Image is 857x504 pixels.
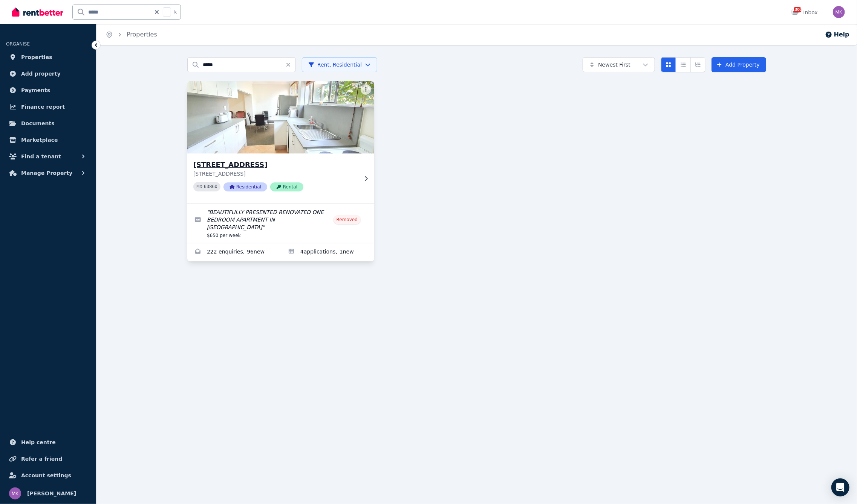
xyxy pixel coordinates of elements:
span: k [174,9,177,15]
span: Payments [21,86,50,95]
a: Account settings [6,468,90,483]
a: Help centre [6,435,90,450]
span: Manage Property [21,169,72,178]
button: Help [825,30,849,39]
span: Find a tenant [21,152,61,161]
small: PID [196,185,202,189]
span: Documents [21,119,55,128]
a: Applications for 1/241 Bondi Road, Bondi [281,243,374,261]
img: Maor Kirsner [833,6,845,18]
button: Card view [661,57,676,72]
a: Properties [6,50,90,65]
span: [PERSON_NAME] [27,489,76,498]
span: Rental [270,182,303,191]
button: Newest First [583,57,655,72]
a: Edit listing: BEAUTIFULLY PRESENTED RENOVATED ONE BEDROOM APARTMENT IN BONDI [187,204,374,243]
div: Open Intercom Messenger [831,478,849,496]
button: Rent, Residential [302,57,377,72]
a: 1/241 Bondi Road, Bondi[STREET_ADDRESS][STREET_ADDRESS]PID 63860ResidentialRental [187,81,374,203]
span: Add property [21,69,61,78]
code: 63860 [204,184,217,190]
a: Add Property [712,57,766,72]
a: Documents [6,116,90,131]
span: Residential [223,182,267,191]
a: Refer a friend [6,451,90,466]
button: More options [361,84,371,95]
a: Enquiries for 1/241 Bondi Road, Bondi [187,243,281,261]
a: Marketplace [6,132,90,147]
img: RentBetter [12,6,63,18]
span: Help centre [21,438,56,447]
span: ORGANISE [6,41,30,47]
img: 1/241 Bondi Road, Bondi [183,79,379,155]
span: Account settings [21,471,71,480]
button: Expanded list view [690,57,705,72]
a: Finance report [6,99,90,114]
button: Clear search [285,57,296,72]
a: Properties [127,31,157,38]
a: Payments [6,83,90,98]
div: View options [661,57,705,72]
h3: [STREET_ADDRESS] [193,159,358,170]
img: Maor Kirsner [9,487,21,499]
p: [STREET_ADDRESS] [193,170,358,178]
div: Inbox [791,9,818,16]
span: Finance report [21,102,65,111]
span: Marketplace [21,135,58,144]
button: Find a tenant [6,149,90,164]
button: Compact list view [676,57,691,72]
span: Rent, Residential [308,61,362,68]
button: Manage Property [6,165,90,181]
nav: Breadcrumb [96,24,166,45]
span: 1303 [793,7,802,12]
span: Newest First [598,61,631,68]
span: Refer a friend [21,454,62,463]
a: Add property [6,66,90,81]
span: Properties [21,53,52,62]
